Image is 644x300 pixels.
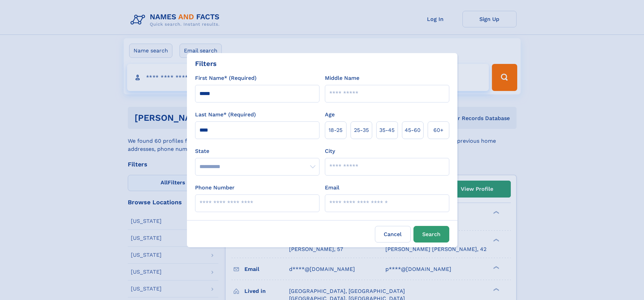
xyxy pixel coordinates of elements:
span: 25‑35 [354,126,369,134]
span: 45‑60 [405,126,421,134]
label: Email [325,184,339,192]
label: State [195,147,319,155]
span: 60+ [433,126,444,134]
label: Middle Name [325,74,359,82]
label: Last Name* (Required) [195,111,256,119]
label: First Name* (Required) [195,74,257,82]
label: Phone Number [195,184,235,192]
label: Cancel [375,226,411,243]
button: Search [413,226,449,243]
label: Age [325,111,335,119]
label: City [325,147,335,155]
span: 35‑45 [379,126,395,134]
div: Filters [195,59,217,69]
span: 18‑25 [329,126,342,134]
